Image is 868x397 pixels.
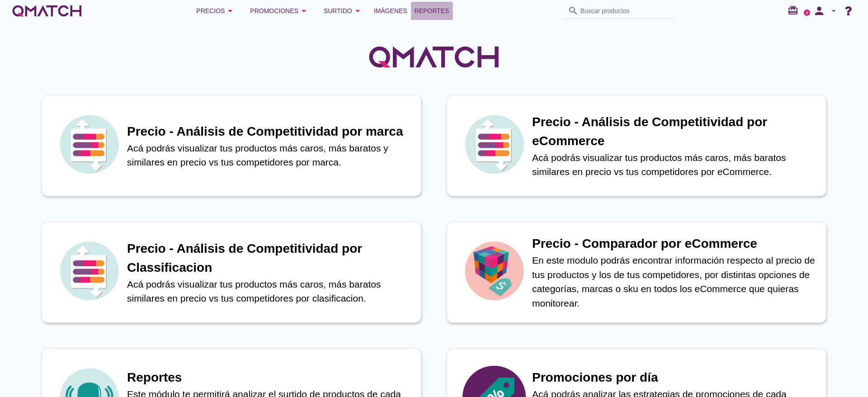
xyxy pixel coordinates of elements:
i: arrow_drop_down [828,5,839,16]
img: icon [462,113,526,176]
a: white-qmatch-logo [11,2,83,20]
h1: Promociones por día [532,368,817,387]
button: Precios [189,2,243,20]
button: Surtido [316,2,370,20]
a: iconPrecio - Análisis de Competitividad por marcaAcá podrás visualizar tus productos más caros, m... [29,95,434,196]
i: arrow_drop_down [298,5,309,16]
button: Promociones [243,2,316,20]
i: person [810,5,828,17]
p: En este modulo podrás encontrar información respecto al precio de tus productos y los de tus comp... [532,253,817,310]
a: Imágenes [370,2,411,20]
a: iconPrecio - Análisis de Competitividad por ClassificacionAcá podrás visualizar tus productos más... [29,222,434,323]
div: Precios [196,5,236,16]
span: Imágenes [374,5,407,16]
img: icon [462,239,526,302]
a: Reportes [411,2,453,20]
img: QMatchLogo [366,34,502,80]
i: arrow_drop_down [352,5,363,16]
div: Surtido [324,5,363,16]
p: Acá podrás visualizar tus productos más caros, más baratos y similares en precio vs tus competido... [127,141,412,170]
a: 2 [804,9,810,16]
a: iconPrecio - Comparador por eCommerceEn este modulo podrás encontrar información respecto al prec... [434,222,839,323]
p: Acá podrás visualizar tus productos más caros, más baratos similares en precio vs tus competidore... [127,277,412,306]
a: iconPrecio - Análisis de Competitividad por eCommerceAcá podrás visualizar tus productos más caro... [434,95,839,196]
h1: Precio - Comparador por eCommerce [532,234,817,253]
h1: Precio - Análisis de Competitividad por eCommerce [532,113,817,151]
input: Buscar productos [580,4,671,18]
text: 2 [806,10,808,14]
h1: Precio - Análisis de Competitividad por marca [127,122,412,141]
div: Promociones [250,5,309,16]
img: icon [57,239,121,302]
i: search [568,5,579,16]
p: Acá podrás visualizar tus productos más caros, más baratos similares en precio vs tus competidore... [532,151,817,179]
h1: Precio - Análisis de Competitividad por Classificacion [127,239,412,277]
span: Reportes [415,5,449,16]
h1: Reportes [127,368,412,387]
i: arrow_drop_down [225,5,236,16]
img: icon [57,113,121,176]
i: redeem [788,5,802,16]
